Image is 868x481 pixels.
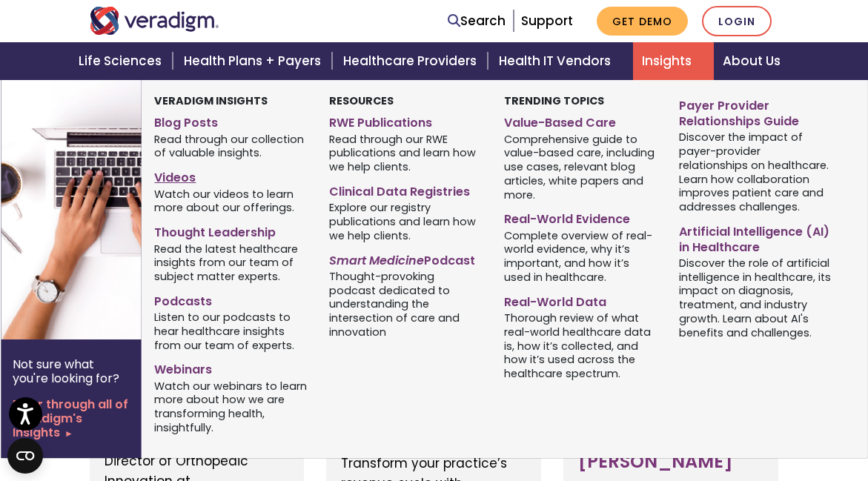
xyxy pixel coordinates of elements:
[490,42,633,80] a: Health IT Vendors
[334,42,490,80] a: Healthcare Providers
[154,93,268,108] strong: Veradigm Insights
[13,357,130,385] p: Not sure what you're looking for?
[329,268,482,339] span: Thought-provoking podcast dedicated to understanding the intersection of care and innovation
[504,93,604,108] strong: Trending Topics
[679,219,832,256] a: Artificial Intelligence (AI) in Healthcare
[154,356,307,378] a: Webinars
[329,200,482,243] span: Explore our registry publications and learn how we help clients.
[633,42,714,80] a: Insights
[90,7,219,35] img: Veradigm logo
[329,248,482,269] a: Smart MedicinePodcast
[504,131,657,202] span: Comprehensive guide to value-based care, including use cases, relevant blog articles, white paper...
[504,311,657,381] span: Thorough review of what real-world healthcare data is, how it’s collected, and how it’s used acro...
[504,110,657,131] a: Value-Based Care
[329,110,482,131] a: RWE Publications
[702,6,772,36] a: Login
[714,42,798,80] a: About Us
[70,42,175,80] a: Life Sciences
[1,80,239,339] img: Two hands typing on a laptop
[175,42,334,80] a: Health Plans + Payers
[504,228,657,284] span: Complete overview of real-world evidence, why it’s important, and how it’s used in healthcare.
[154,165,307,186] a: Videos
[154,219,307,241] a: Thought Leadership
[154,288,307,310] a: Podcasts
[7,438,43,474] button: Open CMP widget
[329,93,394,108] strong: Resources
[329,131,482,174] span: Read through our RWE publications and learn how we help clients.
[448,11,506,31] a: Search
[578,366,763,473] h3: Exact Sciences’ Lab Connectivity Breakthrough with Veradigm [PERSON_NAME]
[597,7,688,36] a: Get Demo
[154,110,307,131] a: Blog Posts
[504,289,657,311] a: Real-World Data
[329,179,482,200] a: Clinical Data Registries
[679,255,832,339] span: Discover the role of artificial intelligence in healthcare, its impact on diagnosis, treatment, a...
[154,186,307,215] span: Watch our videos to learn more about our offerings.
[504,206,657,228] a: Real-World Evidence
[679,93,832,130] a: Payer Provider Relationships Guide
[154,131,307,160] span: Read through our collection of valuable insights.
[583,374,850,463] iframe: Drift Chat Widget
[154,241,307,284] span: Read the latest healthcare insights from our team of subject matter experts.
[679,130,832,214] span: Discover the impact of payer-provider relationships on healthcare. Learn how collaboration improv...
[329,252,424,269] em: Smart Medicine
[521,12,573,30] a: Support
[154,378,307,434] span: Watch our webinars to learn more about how we are transforming health, insightfully.
[13,397,130,440] a: Filter through all of Veradigm's Insights
[154,310,307,353] span: Listen to our podcasts to hear healthcare insights from our team of experts.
